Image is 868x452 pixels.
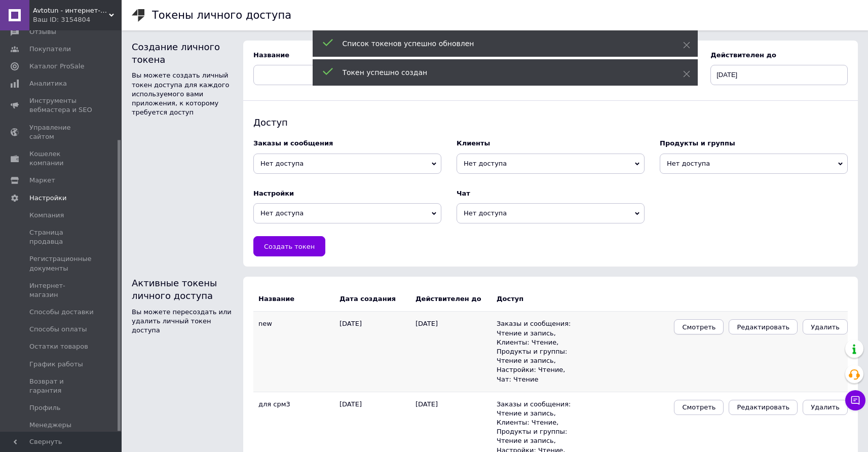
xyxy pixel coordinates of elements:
[29,176,55,185] span: Маркет
[29,325,87,334] span: Способы оплаты
[253,287,339,312] td: Название
[253,154,441,174] span: Нет доступа
[253,190,294,197] span: Настройки
[682,323,715,331] span: Смотреть
[29,149,94,168] span: Кошелек компании
[737,403,789,411] span: Редактировать
[729,400,798,415] button: Редактировать
[660,139,735,147] span: Продукты и группы
[710,51,776,59] span: Действителен до
[152,9,291,21] h1: Токены личного доступа
[33,6,109,15] span: Avtotun - интернет-магазин подарков
[811,323,840,331] span: Удалить
[457,154,645,174] span: Нет доступа
[253,117,288,128] span: Доступ
[29,421,71,430] span: Менеджеры
[803,400,848,415] button: Удалить
[29,308,94,317] span: Способы доставки
[339,287,410,312] td: Дата создания
[682,403,715,411] span: Смотреть
[674,319,724,334] button: Смотреть
[29,377,94,395] span: Возврат и гарантия
[264,243,315,250] span: Создать токен
[29,254,94,273] span: Регистрационные документы
[457,190,470,197] span: Чат
[343,39,658,49] div: Список токенов успешно обновлен
[29,79,67,88] span: Аналитика
[737,323,789,331] span: Редактировать
[343,67,658,78] div: Токен успешно создан
[29,281,94,299] span: Интернет-магазин
[132,42,220,65] span: Создание личного токена
[410,312,497,392] td: [DATE]
[253,139,333,147] span: Заказы и сообщения
[132,278,217,301] span: Активные токены личного доступа
[811,403,840,411] span: Удалить
[339,312,410,392] td: [DATE]
[29,211,64,220] span: Компания
[132,71,229,116] span: Вы можете создать личный токен доступа для каждого используемого вами приложения, к которому треб...
[253,203,441,223] span: Нет доступа
[29,342,88,351] span: Остатки товаров
[253,312,339,392] td: new
[457,203,645,223] span: Нет доступа
[29,96,94,115] span: Инструменты вебмастера и SEO
[660,154,848,174] span: Нет доступа
[410,287,497,312] td: Действителен до
[845,390,865,410] button: Чат с покупателем
[457,139,490,147] span: Клиенты
[29,45,71,54] span: Покупатели
[29,194,66,203] span: Настройки
[497,312,573,392] td: Заказы и сообщения: Чтение и запись, Клиенты: Чтение, Продукты и группы: Чтение и запись, Настрой...
[29,228,94,246] span: Страница продавца
[253,51,289,59] span: Название
[29,62,84,71] span: Каталог ProSale
[132,308,232,334] span: Вы можете пересоздать или удалить личный токен доступа
[33,15,122,24] div: Ваш ID: 3154804
[253,236,325,256] button: Создать токен
[497,287,573,312] td: Доступ
[29,403,61,412] span: Профиль
[674,400,724,415] button: Смотреть
[29,360,83,369] span: График работы
[803,319,848,334] button: Удалить
[29,123,94,141] span: Управление сайтом
[729,319,798,334] button: Редактировать
[29,27,56,36] span: Отзывы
